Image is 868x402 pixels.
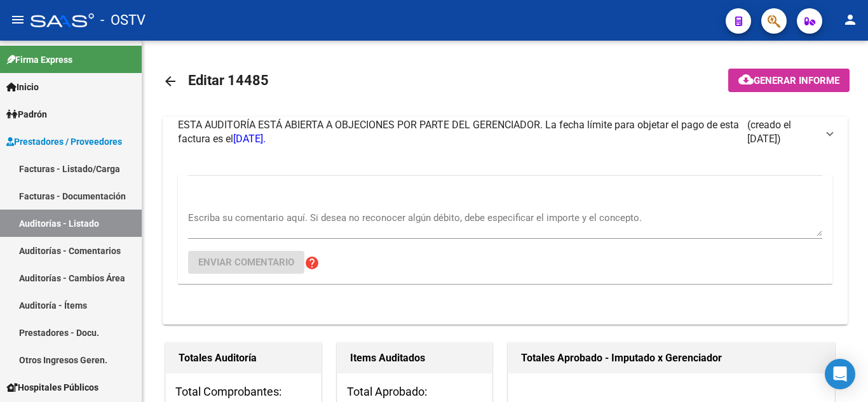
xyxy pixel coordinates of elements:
[100,6,146,34] span: - OSTV
[754,75,839,86] span: Generar informe
[6,80,39,94] span: Inicio
[188,72,269,88] span: Editar 14485
[728,69,850,92] button: Generar informe
[6,107,47,121] span: Padrón
[10,12,25,27] mat-icon: menu
[163,117,848,147] mat-expansion-panel-header: ESTA AUDITORÍA ESTÁ ABIERTA A OBJECIONES POR PARTE DEL GERENCIADOR. La fecha límite para objetar ...
[6,53,72,67] span: Firma Express
[747,118,817,146] span: (creado el [DATE])
[188,251,304,274] button: Enviar comentario
[521,348,822,368] h1: Totales Aprobado - Imputado x Gerenciador
[738,72,754,87] mat-icon: cloud_download
[6,135,122,149] span: Prestadores / Proveedores
[843,12,858,27] mat-icon: person
[233,133,266,145] span: [DATE].
[163,147,848,325] div: ESTA AUDITORÍA ESTÁ ABIERTA A OBJECIONES POR PARTE DEL GERENCIADOR. La fecha límite para objetar ...
[6,380,98,394] span: Hospitales Públicos
[178,119,739,145] span: ESTA AUDITORÍA ESTÁ ABIERTA A OBJECIONES POR PARTE DEL GERENCIADOR. La fecha límite para objetar ...
[179,348,308,368] h1: Totales Auditoría
[350,348,480,368] h1: Items Auditados
[198,257,294,268] span: Enviar comentario
[163,74,178,89] mat-icon: arrow_back
[825,359,855,389] div: Open Intercom Messenger
[304,255,320,271] mat-icon: help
